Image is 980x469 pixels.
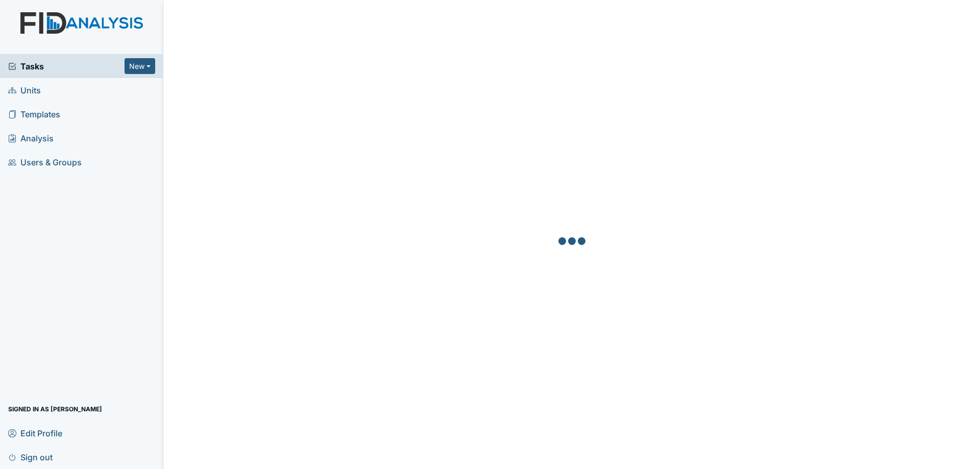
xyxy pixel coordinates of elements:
[8,425,62,441] span: Edit Profile
[8,154,82,170] span: Users & Groups
[8,401,102,417] span: Signed in as [PERSON_NAME]
[125,58,155,74] button: New
[8,60,125,72] a: Tasks
[8,106,60,122] span: Templates
[8,82,41,98] span: Units
[8,449,53,465] span: Sign out
[8,130,54,146] span: Analysis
